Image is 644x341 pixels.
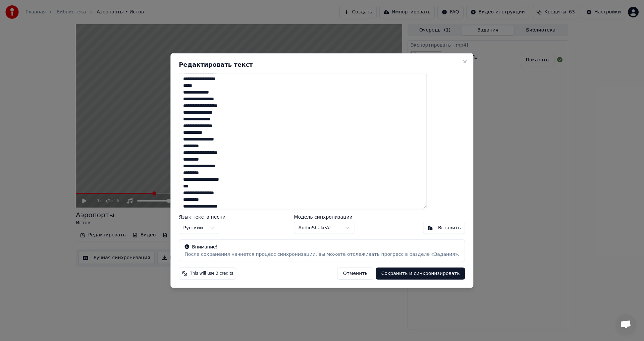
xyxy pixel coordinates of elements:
[179,61,465,67] h2: Редактировать текст
[184,251,459,258] div: После сохранения начнется процесс синхронизации, вы можете отслеживать прогресс в разделе «Задания».
[438,225,461,231] div: Вставить
[337,268,373,280] button: Отменить
[376,268,465,280] button: Сохранить и синхронизировать
[190,271,233,276] span: This will use 3 credits
[423,222,465,234] button: Вставить
[294,215,355,219] label: Модель синхронизации
[179,215,225,219] label: Язык текста песни
[184,244,459,250] div: Внимание!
